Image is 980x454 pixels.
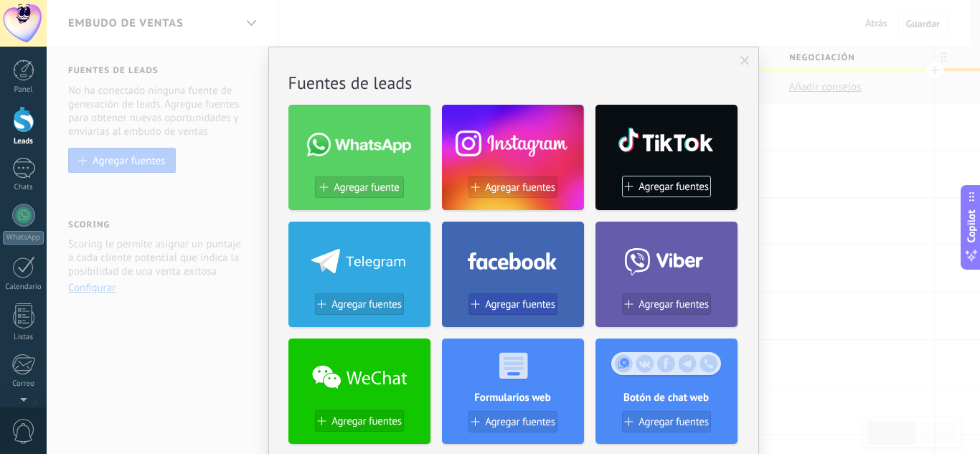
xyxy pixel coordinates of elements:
[3,379,44,389] div: Correo
[315,176,404,198] button: Agregar fuente
[622,176,711,197] button: Agregar fuentes
[3,231,44,245] div: WhatsApp
[331,298,402,311] span: Agregar fuentes
[468,293,557,315] button: Agregar fuentes
[334,181,399,194] span: Agregar fuente
[468,411,557,432] button: Agregar fuentes
[468,176,557,198] button: Agregar fuentes
[639,181,709,193] span: Agregar fuentes
[3,283,44,292] div: Calendario
[288,72,739,94] h2: Fuentes de leads
[3,137,44,146] div: Leads
[964,209,979,242] span: Copilot
[442,391,584,405] h4: Formularios web
[639,298,709,311] span: Agregar fuentes
[3,85,44,95] div: Panel
[622,411,711,432] button: Agregar fuentes
[315,410,404,432] button: Agregar fuentes
[3,333,44,342] div: Listas
[331,415,402,427] span: Agregar fuentes
[485,416,555,428] span: Agregar fuentes
[639,416,709,428] span: Agregar fuentes
[595,391,738,405] h4: Botón de chat web
[485,298,555,311] span: Agregar fuentes
[485,181,555,194] span: Agregar fuentes
[315,293,404,315] button: Agregar fuentes
[3,183,44,192] div: Chats
[622,293,711,315] button: Agregar fuentes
